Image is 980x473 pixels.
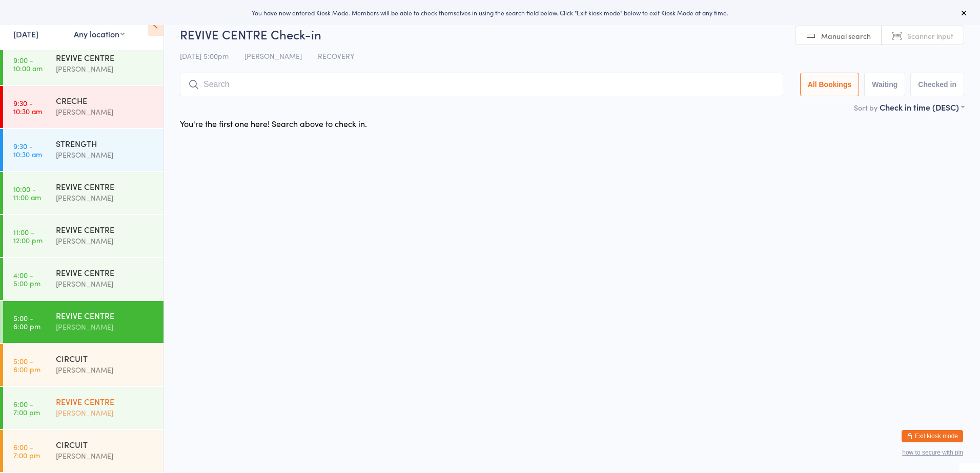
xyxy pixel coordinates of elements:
[56,181,155,192] div: REVIVE CENTRE
[3,387,164,429] a: 6:00 -7:00 pmREVIVE CENTRE[PERSON_NAME]
[3,129,164,171] a: 9:30 -10:30 amSTRENGTH[PERSON_NAME]
[56,353,155,364] div: CIRCUIT
[821,31,871,41] span: Manual search
[318,51,355,61] span: RECOVERY
[902,449,963,456] button: how to secure with pin
[56,149,155,161] div: [PERSON_NAME]
[56,138,155,149] div: STRENGTH
[56,450,155,462] div: [PERSON_NAME]
[910,73,964,96] button: Checked in
[56,364,155,376] div: [PERSON_NAME]
[180,26,964,42] h2: REVIVE CENTRE Check-in
[3,43,164,85] a: 9:00 -10:00 amREVIVE CENTRE[PERSON_NAME]
[13,271,40,287] time: 4:00 - 5:00 pm
[56,235,155,247] div: [PERSON_NAME]
[56,439,155,450] div: CIRCUIT
[3,301,164,343] a: 5:00 -6:00 pmREVIVE CENTRE[PERSON_NAME]
[3,86,164,128] a: 9:30 -10:30 amCRECHE[PERSON_NAME]
[13,185,41,201] time: 10:00 - 11:00 am
[56,52,155,63] div: REVIVE CENTRE
[13,443,40,459] time: 6:00 - 7:00 pm
[180,51,229,61] span: [DATE] 5:00pm
[880,101,964,113] div: Check in time (DESC)
[907,31,953,41] span: Scanner input
[74,28,125,39] div: Any location
[3,258,164,300] a: 4:00 -5:00 pmREVIVE CENTRE[PERSON_NAME]
[13,28,38,39] a: [DATE]
[13,228,43,244] time: 11:00 - 12:00 pm
[902,430,963,442] button: Exit kiosk mode
[864,73,905,96] button: Waiting
[13,56,43,72] time: 9:00 - 10:00 am
[800,73,860,96] button: All Bookings
[180,73,783,96] input: Search
[56,278,155,290] div: [PERSON_NAME]
[56,192,155,204] div: [PERSON_NAME]
[16,8,964,17] div: You have now entered Kiosk Mode. Members will be able to check themselves in using the search fie...
[56,95,155,106] div: CRECHE
[13,99,42,115] time: 9:30 - 10:30 am
[854,102,877,113] label: Sort by
[13,400,40,416] time: 6:00 - 7:00 pm
[56,63,155,75] div: [PERSON_NAME]
[56,396,155,407] div: REVIVE CENTRE
[56,321,155,333] div: [PERSON_NAME]
[3,430,164,472] a: 6:00 -7:00 pmCIRCUIT[PERSON_NAME]
[56,224,155,235] div: REVIVE CENTRE
[3,172,164,214] a: 10:00 -11:00 amREVIVE CENTRE[PERSON_NAME]
[180,118,367,129] div: You're the first one here! Search above to check in.
[56,267,155,278] div: REVIVE CENTRE
[13,142,42,158] time: 9:30 - 10:30 am
[244,51,302,61] span: [PERSON_NAME]
[56,310,155,321] div: REVIVE CENTRE
[13,314,40,330] time: 5:00 - 6:00 pm
[3,215,164,257] a: 11:00 -12:00 pmREVIVE CENTRE[PERSON_NAME]
[56,407,155,419] div: [PERSON_NAME]
[13,357,40,373] time: 5:00 - 6:00 pm
[56,106,155,118] div: [PERSON_NAME]
[3,344,164,386] a: 5:00 -6:00 pmCIRCUIT[PERSON_NAME]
